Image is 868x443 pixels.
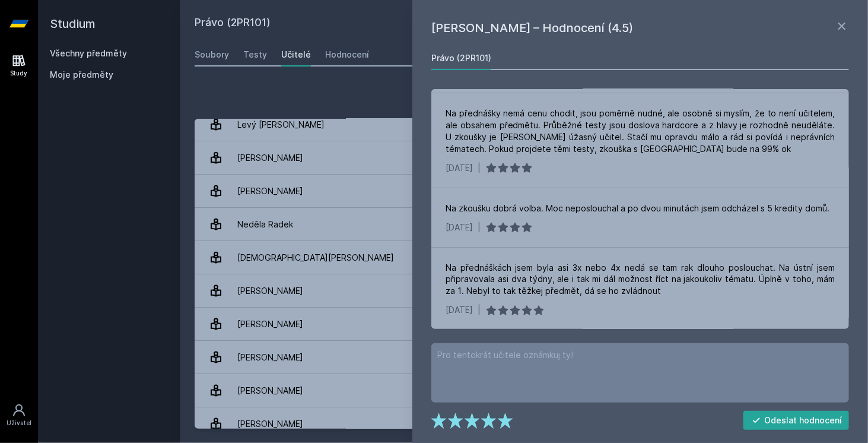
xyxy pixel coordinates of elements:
[195,374,854,407] a: [PERSON_NAME] 1 hodnocení 5.0
[237,213,293,236] div: Neděla Radek
[50,48,127,58] a: Všechny předměty
[2,48,36,84] a: Study
[243,43,267,67] a: Testy
[237,412,303,436] div: [PERSON_NAME]
[195,208,854,241] a: Neděla Radek 16 hodnocení 4.1
[237,113,325,137] div: Levý [PERSON_NAME]
[195,308,854,341] a: [PERSON_NAME] 13 hodnocení 3.5
[7,419,31,428] div: Uživatel
[325,43,369,67] a: Hodnocení
[478,305,481,317] div: |
[195,14,721,33] h2: Právo (2PR101)
[446,221,473,233] div: [DATE]
[446,162,473,174] div: [DATE]
[243,49,267,61] div: Testy
[237,379,303,403] div: [PERSON_NAME]
[237,146,303,170] div: [PERSON_NAME]
[281,43,311,67] a: Učitelé
[237,179,303,203] div: [PERSON_NAME]
[237,312,303,336] div: [PERSON_NAME]
[743,411,850,430] button: Odeslat hodnocení
[325,49,369,61] div: Hodnocení
[2,397,36,433] a: Uživatel
[195,407,854,441] a: [PERSON_NAME] 1 hodnocení 5.0
[195,175,854,208] a: [PERSON_NAME] 61 hodnocení 4.5
[237,279,303,303] div: [PERSON_NAME]
[237,346,303,369] div: [PERSON_NAME]
[446,305,473,317] div: [DATE]
[446,202,829,214] div: Na zkoušku dobrá volba. Moc neposlouchal a po dvou minutách jsem odcházel s 5 kredity domů.
[11,69,28,78] div: Study
[50,69,113,81] span: Moje předměty
[195,43,229,67] a: Soubory
[478,221,481,233] div: |
[446,262,835,298] div: Na přednáškách jsem byla asi 3x nebo 4x nedá se tam rak dlouho poslouchat. Na ústní jsem připravo...
[195,141,854,175] a: [PERSON_NAME] 16 hodnocení 3.0
[195,49,229,61] div: Soubory
[478,162,481,174] div: |
[195,274,854,308] a: [PERSON_NAME] 25 hodnocení 5.0
[195,241,854,274] a: [DEMOGRAPHIC_DATA][PERSON_NAME] 2 hodnocení 3.0
[281,49,311,61] div: Učitelé
[195,108,854,141] a: Levý [PERSON_NAME] 11 hodnocení 4.9
[195,341,854,374] a: [PERSON_NAME] 7 hodnocení 4.9
[446,107,835,155] div: Na přednášky nemá cenu chodit, jsou poměrně nudné, ale osobně si myslím, že to není učitelem, ale...
[237,246,394,270] div: [DEMOGRAPHIC_DATA][PERSON_NAME]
